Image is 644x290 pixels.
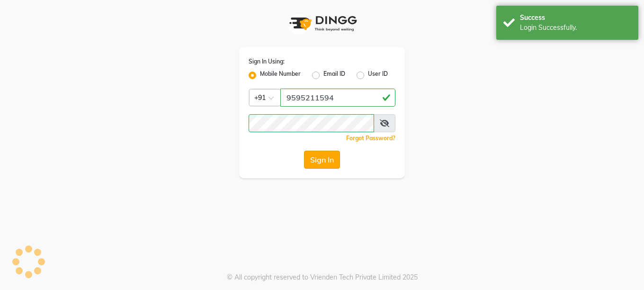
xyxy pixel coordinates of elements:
[284,9,360,37] img: logo1.svg
[323,70,345,81] label: Email ID
[520,23,631,33] div: Login Successfully.
[520,13,631,23] div: Success
[368,70,388,81] label: User ID
[249,114,374,132] input: Username
[260,70,301,81] label: Mobile Number
[249,57,285,66] label: Sign In Using:
[280,89,395,107] input: Username
[346,135,395,142] a: Forgot Password?
[304,151,340,169] button: Sign In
